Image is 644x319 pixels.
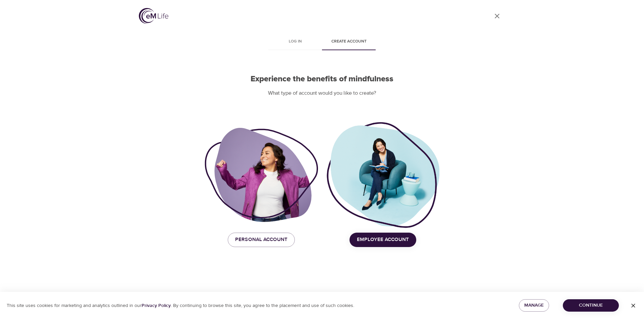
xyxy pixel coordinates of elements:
a: close [489,8,505,24]
img: logo [139,8,168,24]
h2: Experience the benefits of mindfulness [205,74,439,84]
button: Employee Account [350,233,416,247]
span: Continue [568,301,613,310]
p: What type of account would you like to create? [205,89,439,97]
span: Log in [272,38,318,45]
span: Employee Account [357,235,409,244]
button: Personal Account [228,233,295,247]
span: Manage [524,301,544,310]
button: Manage [519,299,549,312]
span: Personal Account [235,235,287,244]
button: Continue [563,299,619,312]
a: Privacy Policy [142,303,171,309]
span: Create account [326,38,372,45]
